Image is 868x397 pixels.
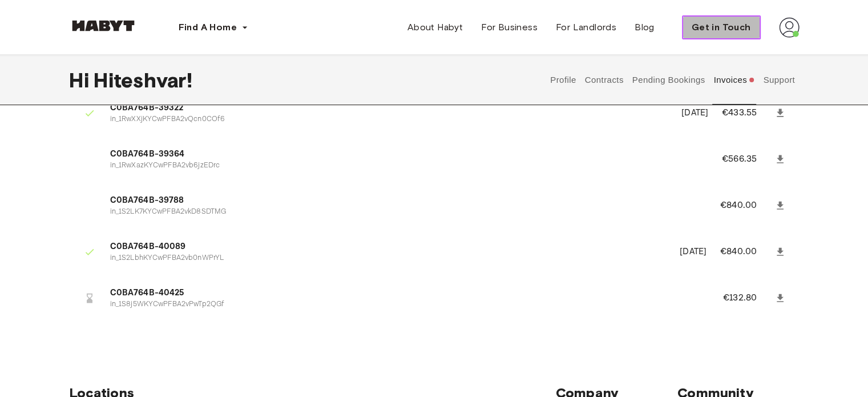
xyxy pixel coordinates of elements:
[110,253,667,264] p: in_1S2LbhKYCwPFBA2vb0nWPrYL
[712,55,756,105] button: Invoices
[722,153,772,166] p: €566.35
[110,287,696,300] span: C0BA764B-40425
[549,55,578,105] button: Profile
[762,55,797,105] button: Support
[681,107,708,120] p: [DATE]
[69,20,138,31] img: Habyt
[720,245,772,259] p: €840.00
[179,21,237,34] span: Find A Home
[680,246,706,259] p: [DATE]
[407,21,463,34] span: About Habyt
[69,68,94,92] span: Hi
[110,299,696,310] p: in_1S8j5WKYCwPFBA2vPwTp2QGf
[110,102,668,115] span: C0BA764B-39322
[398,16,472,39] a: About Habyt
[625,16,664,39] a: Blog
[692,21,751,34] span: Get in Touch
[635,21,655,34] span: Blog
[723,291,772,305] p: €132.80
[583,55,625,105] button: Contracts
[631,55,706,105] button: Pending Bookings
[110,194,693,207] span: C0BA764B-39788
[110,240,667,254] span: C0BA764B-40089
[722,106,772,120] p: €433.55
[169,16,257,39] button: Find A Home
[472,16,547,39] a: For Business
[556,21,616,34] span: For Landlords
[779,17,800,38] img: avatar
[94,68,193,92] span: Hiteshvar !
[110,207,693,218] p: in_1S2LK7KYCwPFBA2vkD8SDTMG
[547,16,625,39] a: For Landlords
[110,114,668,125] p: in_1RwXXjKYCwPFBA2vQcn0COf6
[481,21,538,34] span: For Business
[546,55,800,105] div: user profile tabs
[682,15,761,39] button: Get in Touch
[110,161,695,171] p: in_1RwXazKYCwPFBA2vb6jzEDrc
[720,199,772,212] p: €840.00
[110,148,695,161] span: C0BA764B-39364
